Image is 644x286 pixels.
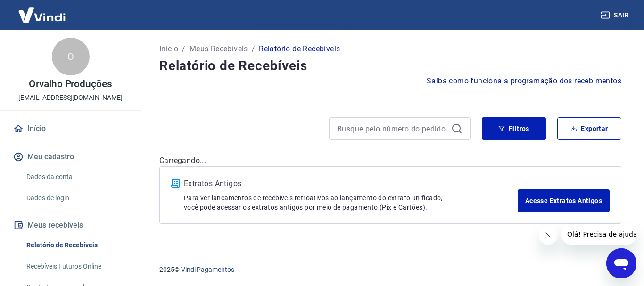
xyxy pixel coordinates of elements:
button: Exportar [557,117,621,140]
input: Busque pelo número do pedido [337,122,447,136]
iframe: Mensagem da empresa [561,224,636,245]
a: Dados da conta [23,167,130,187]
p: Orvalho Produções [29,79,112,89]
iframe: Fechar mensagem [539,226,558,245]
img: ícone [171,179,180,188]
a: Início [11,118,130,139]
div: O [52,38,90,75]
a: Dados de login [23,188,130,208]
a: Recebíveis Futuros Online [23,257,130,276]
a: Saiba como funciona a programação dos recebimentos [427,75,621,87]
a: Vindi Pagamentos [181,266,234,273]
p: Para ver lançamentos de recebíveis retroativos ao lançamento do extrato unificado, você pode aces... [184,193,518,212]
button: Meu cadastro [11,147,130,167]
iframe: Botão para abrir a janela de mensagens [606,248,636,278]
h4: Relatório de Recebíveis [159,57,621,75]
p: 2025 © [159,265,621,275]
p: Carregando... [159,155,621,166]
p: [EMAIL_ADDRESS][DOMAIN_NAME] [18,93,123,103]
a: Relatório de Recebíveis [23,236,130,255]
p: Relatório de Recebíveis [259,43,340,55]
img: Vindi [11,0,73,29]
button: Filtros [482,117,546,140]
p: Extratos Antigos [184,178,518,189]
p: / [182,43,185,55]
span: Olá! Precisa de ajuda? [6,7,79,14]
button: Meus recebíveis [11,215,130,236]
p: / [252,43,255,55]
a: Meus Recebíveis [190,43,248,55]
a: Acesse Extratos Antigos [518,189,610,212]
button: Sair [599,7,633,24]
a: Início [159,43,178,55]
